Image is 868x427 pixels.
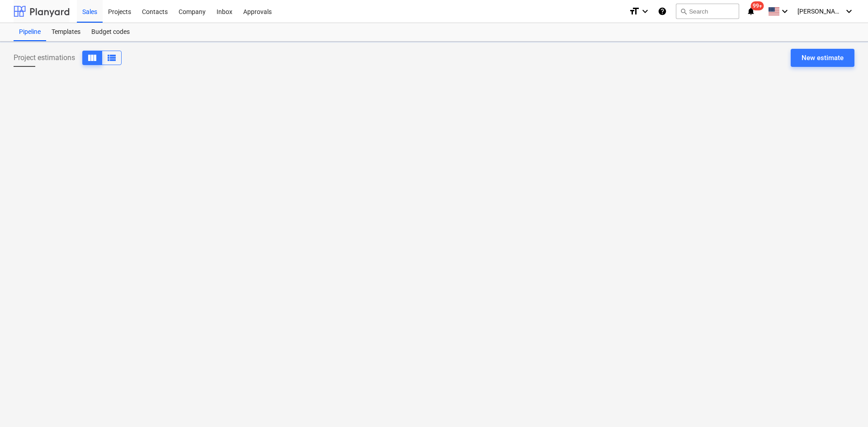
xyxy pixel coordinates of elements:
div: New estimate [802,52,844,64]
div: Widget de chat [823,384,868,427]
a: Pipeline [14,23,46,41]
a: Templates [46,23,86,41]
span: View as columns [87,52,98,63]
iframe: Chat Widget [823,384,868,427]
a: Budget codes [86,23,135,41]
button: New estimate [791,49,854,67]
span: View as columns [106,52,117,63]
div: Project estimations [14,51,122,65]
